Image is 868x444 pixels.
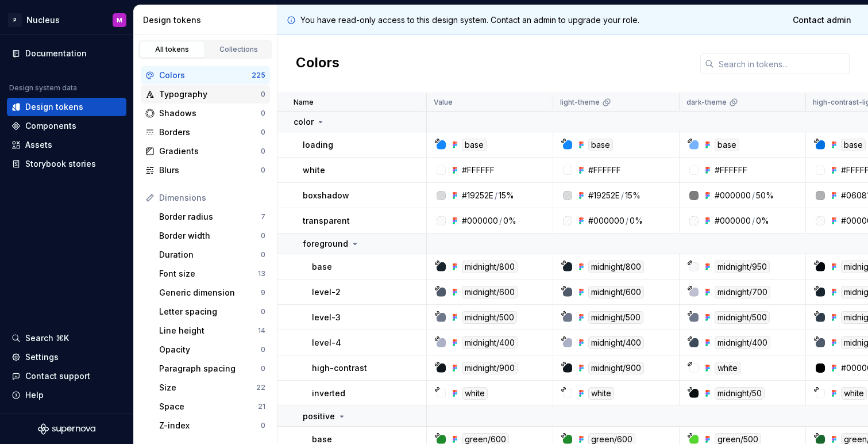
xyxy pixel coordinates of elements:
div: 9 [261,288,265,297]
div: #FFFFFF [588,164,621,176]
div: midnight/500 [715,311,770,324]
div: Contact support [25,370,90,382]
div: 0 [261,109,265,118]
div: Help [25,389,44,401]
div: Gradients [159,146,261,157]
div: midnight/800 [462,261,518,273]
div: #000000 [588,215,624,227]
div: midnight/400 [715,336,770,349]
a: Z-index0 [155,416,270,435]
div: Generic dimension [159,287,261,298]
div: #19252E [588,190,620,201]
p: level-3 [312,312,341,323]
a: Colors225 [141,66,270,85]
div: 22 [256,383,265,392]
div: Opacity [159,344,261,355]
div: All tokens [144,45,201,54]
div: Assets [25,139,52,151]
div: 0 [261,90,265,99]
div: Z-index [159,420,261,431]
div: Typography [159,89,261,100]
div: Nucleus [26,14,60,26]
div: Documentation [25,48,87,59]
div: / [499,215,502,227]
svg: Supernova Logo [38,423,95,435]
button: PNucleusM [2,7,131,32]
div: Blurs [159,164,261,176]
div: midnight/600 [588,286,644,298]
div: Border radius [159,211,261,223]
div: M [117,16,122,25]
div: base [462,139,487,151]
p: base [312,261,332,273]
div: base [588,139,613,151]
div: midnight/900 [588,362,644,374]
div: Border width [159,230,261,242]
p: light-theme [560,98,600,107]
div: Space [159,401,258,412]
div: Collections [210,45,268,54]
div: midnight/900 [462,362,518,374]
div: Borders [159,127,261,138]
p: high-contrast [312,362,367,374]
div: 225 [252,71,265,80]
p: Value [434,98,453,107]
div: midnight/600 [462,286,518,298]
div: 0% [630,215,643,227]
p: transparent [303,215,350,227]
div: #FFFFFF [462,164,495,176]
div: 0 [261,364,265,373]
div: #000000 [715,190,751,201]
a: Components [7,117,126,135]
div: Search ⌘K [25,332,69,344]
div: Duration [159,249,261,261]
a: Space21 [155,397,270,416]
div: 15% [625,190,641,201]
a: Storybook stories [7,155,126,173]
p: You have read-only access to this design system. Contact an admin to upgrade your role. [300,14,639,26]
div: white [715,362,740,374]
p: loading [303,139,333,151]
p: level-4 [312,337,341,349]
a: Gradients0 [141,142,270,160]
p: Name [294,98,314,107]
p: foreground [303,238,348,250]
a: Assets [7,136,126,154]
div: 0 [261,345,265,354]
button: Contact support [7,367,126,385]
a: Paragraph spacing0 [155,359,270,378]
p: level-2 [312,286,341,298]
p: color [294,116,314,128]
div: Paragraph spacing [159,363,261,374]
div: midnight/950 [715,261,770,273]
a: Shadows0 [141,104,270,123]
a: Typography0 [141,85,270,104]
a: Contact admin [785,10,859,30]
div: Storybook stories [25,158,96,170]
a: Line height14 [155,321,270,340]
div: Colors [159,70,252,81]
a: Settings [7,348,126,366]
div: midnight/500 [462,311,517,324]
div: 0% [503,215,516,227]
div: #000000 [715,215,751,227]
div: 14 [258,326,265,335]
div: 0% [756,215,769,227]
div: 13 [258,269,265,278]
div: 50% [756,190,774,201]
button: Search ⌘K [7,329,126,347]
a: Borders0 [141,123,270,141]
p: positive [303,411,335,422]
div: midnight/800 [588,261,644,273]
p: dark-theme [686,98,727,107]
div: Size [159,382,256,393]
div: / [621,190,624,201]
div: Line height [159,325,258,336]
a: Duration0 [155,246,270,264]
button: Help [7,386,126,404]
div: Settings [25,351,59,363]
span: Contact admin [793,14,851,26]
div: midnight/500 [588,311,643,324]
div: Letter spacing [159,306,261,317]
